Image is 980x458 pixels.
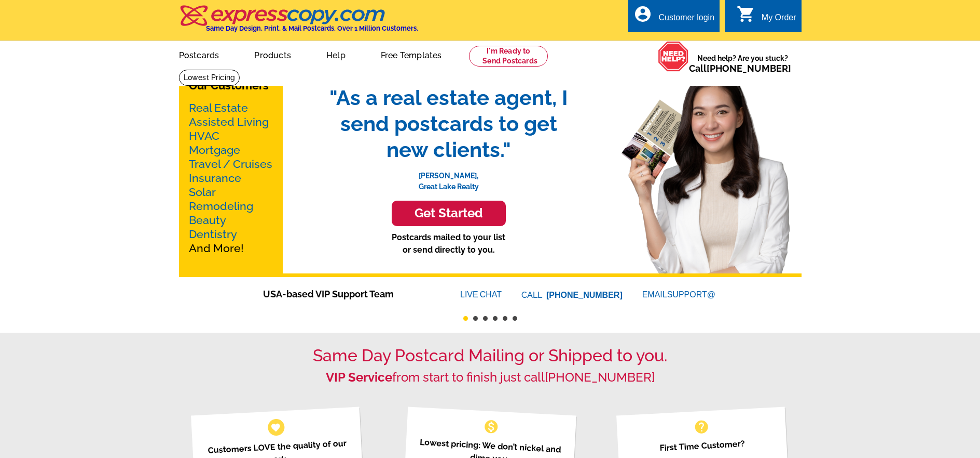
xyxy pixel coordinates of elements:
strong: VIP Service [326,370,392,385]
a: Remodeling [189,200,253,213]
a: Free Templates [364,42,459,67]
a: Assisted Living [189,115,269,128]
img: help [658,41,689,72]
button: 4 of 6 [493,316,498,321]
a: Beauty [189,214,226,227]
a: [PHONE_NUMBER] [545,370,655,385]
a: [PHONE_NUMBER] [546,291,623,299]
a: Same Day Design, Print, & Mail Postcards. Over 1 Million Customers. [179,12,418,32]
h3: Get Started [405,206,493,221]
button: 3 of 6 [483,316,488,321]
span: favorite [270,422,281,433]
a: Help [310,42,362,67]
a: EMAILSUPPORT@ [642,290,717,299]
a: Dentistry [189,228,237,241]
span: Call [689,63,791,74]
p: Postcards mailed to your list or send directly to you. [319,231,578,256]
font: CALL [521,289,544,302]
font: LIVE [460,289,480,301]
a: Insurance [189,172,241,185]
span: Need help? Are you stuck? [689,53,796,74]
button: 5 of 6 [503,316,507,321]
i: shopping_cart [737,5,755,23]
p: And More! [189,101,273,255]
button: 1 of 6 [463,316,468,321]
a: shopping_cart My Order [737,11,796,24]
a: [PHONE_NUMBER] [707,63,791,74]
h2: from start to finish just call [179,370,802,385]
span: "As a real estate agent, I send postcards to get new clients." [319,85,578,163]
a: Postcards [162,42,236,67]
h1: Same Day Postcard Mailing or Shipped to you. [179,346,802,365]
h4: Same Day Design, Print, & Mail Postcards. Over 1 Million Customers. [206,24,418,32]
a: Products [238,42,308,67]
div: My Order [762,13,796,28]
a: Travel / Cruises [189,158,272,171]
a: LIVECHAT [460,290,502,299]
span: monetization_on [483,418,500,435]
p: [PERSON_NAME], Great Lake Realty [319,163,578,192]
a: account_circle Customer login [633,11,714,24]
span: USA-based VIP Support Team [263,287,429,301]
a: Real Estate [189,101,248,114]
p: First Time Customer? [629,436,776,456]
a: HVAC [189,129,219,142]
div: Customer login [658,13,714,28]
a: Mortgage [189,143,240,156]
button: 2 of 6 [473,316,478,321]
span: help [693,418,710,435]
i: account_circle [633,5,652,23]
font: SUPPORT@ [667,289,717,301]
button: 6 of 6 [513,316,517,321]
a: Solar [189,186,216,199]
a: Get Started [319,201,578,226]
